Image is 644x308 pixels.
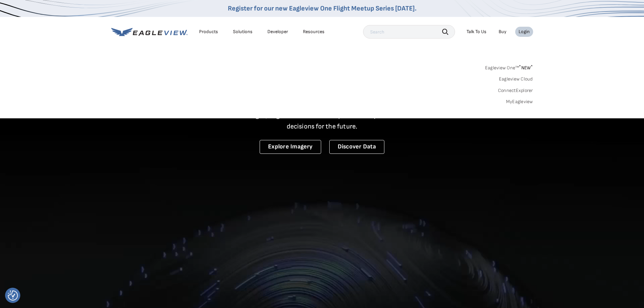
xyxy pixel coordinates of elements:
div: Login [519,29,530,35]
a: Eagleview Cloud [499,76,533,82]
a: ConnectExplorer [498,88,533,94]
input: Search [363,25,455,39]
span: NEW [519,65,533,71]
button: Consent Preferences [8,290,18,301]
div: Products [199,29,218,35]
a: Explore Imagery [260,140,321,154]
div: Resources [303,29,325,35]
div: Solutions [233,29,253,35]
a: Discover Data [329,140,384,154]
img: Revisit consent button [8,290,18,301]
a: Developer [267,29,288,35]
div: Talk To Us [467,29,486,35]
a: MyEagleview [506,99,533,105]
a: Eagleview One™*NEW* [485,63,533,71]
a: Register for our new Eagleview One Flight Meetup Series [DATE]. [228,4,416,13]
a: Buy [499,29,506,35]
